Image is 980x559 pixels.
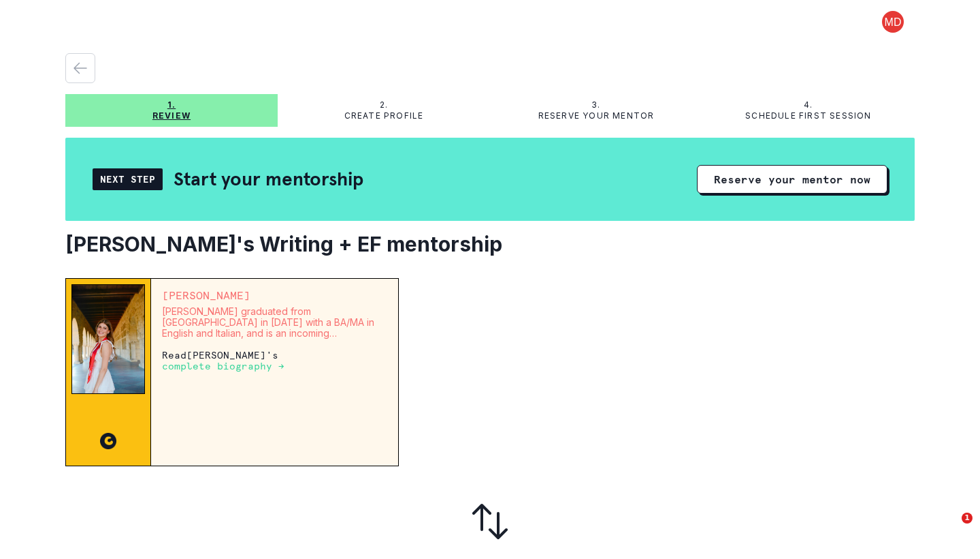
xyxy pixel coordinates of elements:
p: Read [PERSON_NAME] 's [162,350,387,372]
span: 1 [962,513,973,524]
h2: Start your mentorship [174,167,363,191]
div: Next Step [93,168,163,190]
p: 4. [804,100,813,110]
p: Create profile [344,110,424,121]
p: Reserve your mentor [538,110,655,121]
p: [PERSON_NAME] graduated from [GEOGRAPHIC_DATA] in [DATE] with a BA/MA in English and Italian, and... [162,306,387,339]
p: 1. [167,100,176,110]
p: Review [152,110,191,121]
img: CC image [100,433,116,449]
p: 2. [380,100,388,110]
iframe: Intercom live chat [934,513,966,545]
p: complete biography → [162,361,284,372]
button: Reserve your mentor now [697,165,887,194]
img: Mentor Image [71,284,145,394]
p: [PERSON_NAME] [162,290,387,301]
button: profile picture [871,11,915,33]
a: complete biography → [162,360,284,372]
h2: [PERSON_NAME]'s Writing + EF mentorship [65,232,915,256]
p: Schedule first session [745,110,871,121]
p: 3. [591,100,600,110]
